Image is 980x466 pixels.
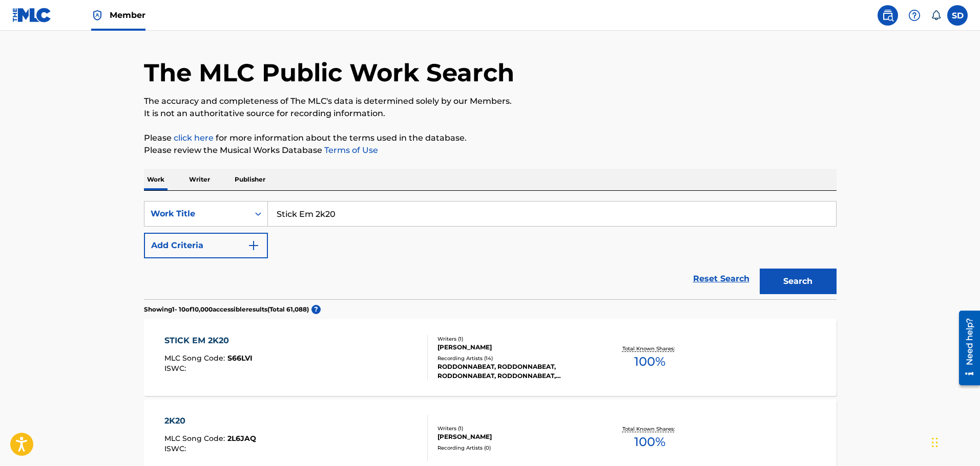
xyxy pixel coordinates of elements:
[247,239,260,252] img: 9d2ae6d4665cec9f34b9.svg
[151,208,243,220] div: Work Title
[186,169,213,190] p: Writer
[947,5,968,26] div: User Menu
[688,268,755,290] a: Reset Search
[437,425,592,432] div: Writers ( 1 )
[929,417,980,466] iframe: Chat Widget
[144,95,837,107] p: The accuracy and completeness of The MLC's data is determined solely by our Members.
[144,233,268,258] button: Add Criteria
[904,5,925,26] div: Help
[878,5,898,26] a: Public Search
[232,169,268,190] p: Publisher
[622,345,677,352] p: Total Known Shares:
[164,353,227,363] span: MLC Song Code :
[437,335,592,343] div: Writers ( 1 )
[144,144,837,157] p: Please review the Musical Works Database
[227,434,256,443] span: 2L6JAQ
[164,364,189,373] span: ISWC :
[164,415,256,427] div: 2K20
[12,8,52,23] img: MLC Logo
[164,335,253,347] div: STICK EM 2K20
[437,362,592,381] div: RODDONNABEAT, RODDONNABEAT, RODDONNABEAT, RODDONNABEAT, RODDONNABEAT
[144,132,837,144] p: Please for more information about the terms used in the database.
[634,433,665,451] span: 100 %
[437,432,592,441] div: [PERSON_NAME]
[164,434,227,443] span: MLC Song Code :
[144,169,168,190] p: Work
[110,9,145,21] span: Member
[144,201,837,299] form: Search Form
[91,9,103,21] img: Top Rightsholder
[931,10,941,20] div: Notifications
[760,269,837,294] button: Search
[144,319,837,396] a: STICK EM 2K20MLC Song Code:S66LVIISWC:Writers (1)[PERSON_NAME]Recording Artists (14)RODDONNABEAT,...
[437,354,592,362] div: Recording Artists ( 14 )
[882,9,894,21] img: search
[437,343,592,352] div: [PERSON_NAME]
[174,133,214,143] a: click here
[951,306,980,389] iframe: Resource Center
[932,427,938,458] div: Drag
[144,305,309,314] p: Showing 1 - 10 of 10,000 accessible results (Total 61,088 )
[144,57,514,88] h1: The MLC Public Work Search
[908,9,921,21] img: help
[437,444,592,452] div: Recording Artists ( 0 )
[322,145,378,155] a: Terms of Use
[622,425,677,433] p: Total Known Shares:
[144,107,837,120] p: It is not an authoritative source for recording information.
[164,444,189,453] span: ISWC :
[227,353,253,363] span: S66LVI
[634,352,665,371] span: 100 %
[311,305,321,314] span: ?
